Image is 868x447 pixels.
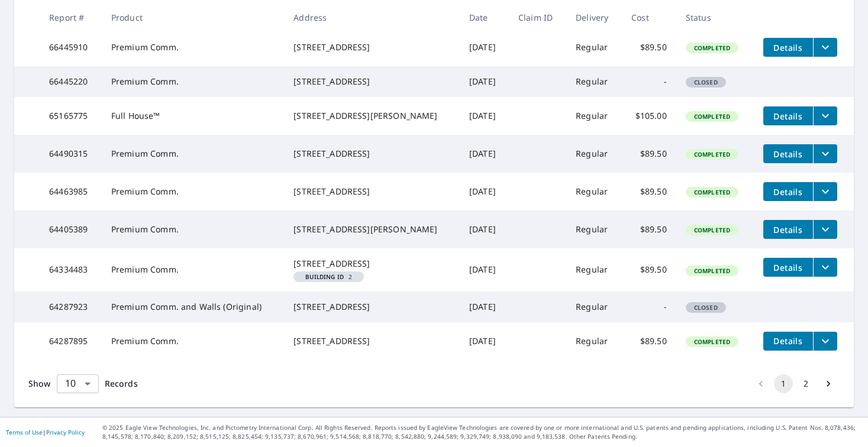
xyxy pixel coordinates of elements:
span: Details [770,42,806,53]
td: Full House™ [102,97,284,135]
td: 64405389 [40,210,102,248]
td: $105.00 [622,97,676,135]
span: Details [770,186,806,197]
span: Completed [687,150,737,158]
div: [STREET_ADDRESS] [293,76,450,88]
p: | [6,429,85,436]
td: [DATE] [460,28,509,66]
button: filesDropdownBtn-64405389 [813,220,837,239]
span: Completed [687,338,737,346]
td: Premium Comm. and Walls (Original) [102,291,284,322]
td: $89.50 [622,322,676,360]
em: Building ID [305,274,344,280]
div: [STREET_ADDRESS] [293,186,450,197]
td: $89.50 [622,248,676,291]
td: $89.50 [622,173,676,210]
td: Regular [566,135,622,173]
td: Regular [566,210,622,248]
span: Details [770,262,806,273]
div: 10 [57,367,99,400]
span: Completed [687,44,737,52]
td: $89.50 [622,28,676,66]
td: Regular [566,248,622,291]
button: detailsBtn-64287895 [763,332,813,351]
td: Premium Comm. [102,28,284,66]
span: Records [105,378,138,389]
button: Go to page 2 [796,374,815,393]
td: Premium Comm. [102,210,284,248]
span: Details [770,111,806,122]
td: [DATE] [460,248,509,291]
div: [STREET_ADDRESS] [293,41,450,53]
div: Show 10 records [57,374,99,393]
button: detailsBtn-64463985 [763,182,813,201]
div: [STREET_ADDRESS] [293,148,450,160]
span: Details [770,335,806,346]
span: Completed [687,267,737,275]
td: Regular [566,28,622,66]
td: [DATE] [460,97,509,135]
button: detailsBtn-64490315 [763,144,813,163]
a: Privacy Policy [46,428,85,436]
td: 64334483 [40,248,102,291]
div: [STREET_ADDRESS][PERSON_NAME] [293,110,450,122]
button: detailsBtn-65165775 [763,106,813,125]
td: - [622,66,676,97]
span: Completed [687,188,737,196]
nav: pagination navigation [750,374,840,393]
td: 66445220 [40,66,102,97]
td: 64490315 [40,135,102,173]
button: filesDropdownBtn-65165775 [813,106,837,125]
span: 2 [298,274,359,280]
td: Premium Comm. [102,322,284,360]
td: Regular [566,173,622,210]
td: [DATE] [460,66,509,97]
a: Terms of Use [6,428,43,436]
td: 64287923 [40,291,102,322]
td: 66445910 [40,28,102,66]
td: Premium Comm. [102,173,284,210]
button: detailsBtn-64405389 [763,220,813,239]
td: [DATE] [460,322,509,360]
td: [DATE] [460,173,509,210]
button: filesDropdownBtn-66445910 [813,38,837,57]
td: 65165775 [40,97,102,135]
div: [STREET_ADDRESS] [293,301,450,313]
td: Regular [566,66,622,97]
button: filesDropdownBtn-64334483 [813,258,837,277]
button: filesDropdownBtn-64490315 [813,144,837,163]
td: Regular [566,291,622,322]
button: filesDropdownBtn-64287895 [813,332,837,351]
div: [STREET_ADDRESS] [293,335,450,347]
td: [DATE] [460,210,509,248]
td: Premium Comm. [102,66,284,97]
span: Details [770,224,806,235]
td: Premium Comm. [102,248,284,291]
td: - [622,291,676,322]
td: [DATE] [460,135,509,173]
span: Completed [687,226,737,234]
td: 64463985 [40,173,102,210]
td: 64287895 [40,322,102,360]
button: page 1 [774,374,793,393]
td: [DATE] [460,291,509,322]
span: Completed [687,112,737,121]
span: Show [28,378,51,389]
span: Details [770,148,806,160]
button: filesDropdownBtn-64463985 [813,182,837,201]
p: © 2025 Eagle View Technologies, Inc. and Pictometry International Corp. All Rights Reserved. Repo... [102,423,862,441]
span: Closed [687,78,725,86]
div: [STREET_ADDRESS] [293,258,450,270]
td: $89.50 [622,210,676,248]
td: Regular [566,322,622,360]
div: [STREET_ADDRESS][PERSON_NAME] [293,223,450,235]
td: Premium Comm. [102,135,284,173]
td: $89.50 [622,135,676,173]
button: Go to next page [819,374,838,393]
button: detailsBtn-66445910 [763,38,813,57]
button: detailsBtn-64334483 [763,258,813,277]
span: Closed [687,303,725,312]
td: Regular [566,97,622,135]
